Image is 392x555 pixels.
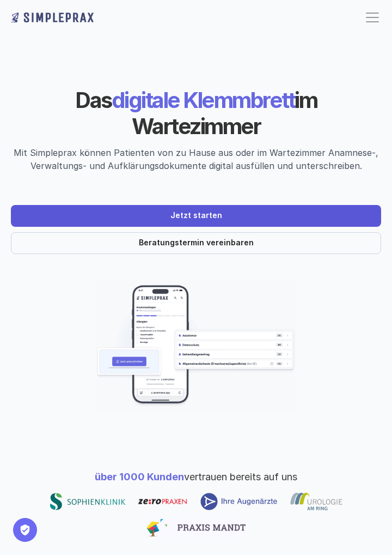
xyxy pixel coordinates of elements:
p: Beratungstermin vereinbaren [139,238,254,248]
p: Mit Simpleprax können Patienten von zu Hause aus oder im Wartezimmer Anamnese-, Verwaltungs- und ... [11,146,381,172]
a: Jetzt starten [11,205,381,227]
a: Beratungstermin vereinbaren [11,232,381,254]
span: im Wartezimmer [132,87,321,140]
span: über 1000 Kunden [95,471,184,482]
p: Jetzt starten [170,211,222,220]
p: vertrauen bereits auf uns [7,469,385,484]
img: Beispielscreenshots aus der Simpleprax Anwendung [11,280,381,411]
h1: digitale Klemmbrett [11,87,381,140]
span: Das [75,87,112,113]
